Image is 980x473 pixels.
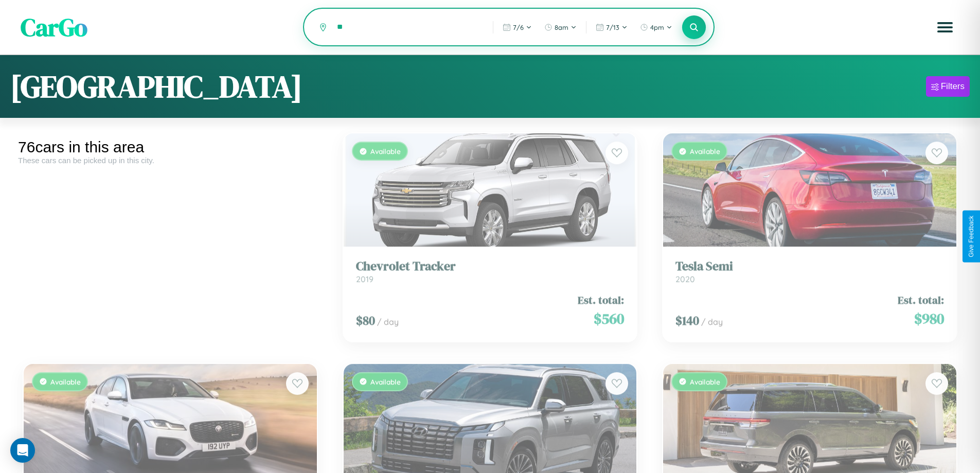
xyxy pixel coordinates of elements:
[10,438,35,463] div: Open Intercom Messenger
[356,308,375,325] span: $ 80
[690,373,720,382] span: Available
[635,19,678,36] button: 4pm
[10,65,302,108] h1: [GEOGRAPHIC_DATA]
[606,23,619,31] span: 7 / 13
[497,19,537,36] button: 7/6
[555,23,568,31] span: 8am
[356,255,625,280] a: Chevrolet Tracker2019
[513,23,524,31] span: 7 / 6
[18,138,323,156] div: 76 cars in this area
[50,373,81,382] span: Available
[675,308,699,325] span: $ 140
[377,312,399,323] span: / day
[914,304,944,325] span: $ 980
[539,19,582,36] button: 8am
[594,304,624,325] span: $ 560
[591,19,633,36] button: 7/13
[650,23,664,31] span: 4pm
[578,288,624,303] span: Est. total:
[675,255,944,270] h3: Tesla Semi
[356,255,625,270] h3: Chevrolet Tracker
[370,143,401,151] span: Available
[690,143,720,151] span: Available
[701,312,723,323] span: / day
[926,76,970,97] button: Filters
[898,288,944,303] span: Est. total:
[931,13,959,42] button: Open menu
[356,270,373,280] span: 2019
[675,270,695,280] span: 2020
[941,81,965,92] div: Filters
[370,373,401,382] span: Available
[18,156,323,165] div: These cars can be picked up in this city.
[675,255,944,280] a: Tesla Semi2020
[21,10,87,44] span: CarGo
[968,216,975,257] div: Give Feedback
